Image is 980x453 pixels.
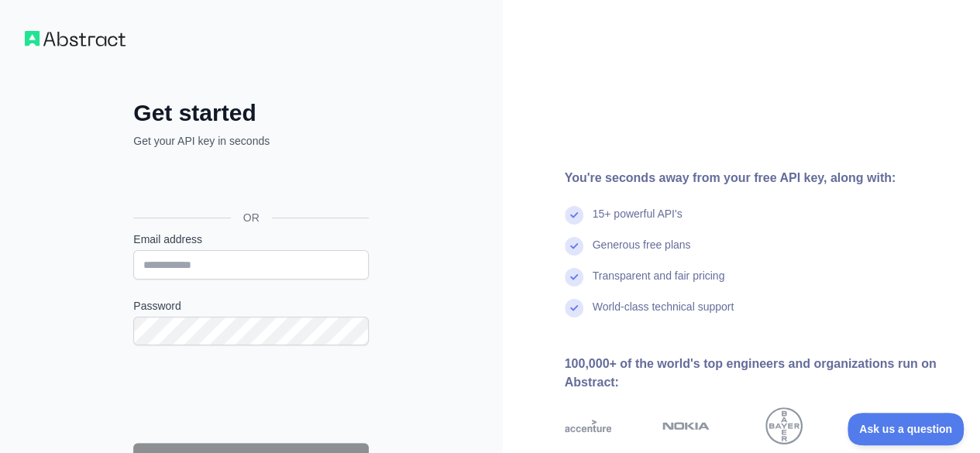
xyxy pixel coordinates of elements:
[133,133,369,149] p: Get your API key in seconds
[593,268,725,299] div: Transparent and fair pricing
[133,232,369,247] label: Email address
[133,364,369,424] iframe: reCAPTCHA
[765,407,803,444] img: bayer
[565,355,956,392] div: 100,000+ of the world's top engineers and organizations run on Abstract:
[565,299,583,317] img: check mark
[565,237,583,256] img: check mark
[25,31,126,46] img: Workflow
[848,413,965,445] iframe: Toggle Customer Support
[662,407,710,444] img: nokia
[565,169,956,187] div: You're seconds away from your free API key, along with:
[593,237,691,268] div: Generous free plans
[133,99,369,127] h2: Get started
[565,206,583,225] img: check mark
[593,299,734,330] div: World-class technical support
[231,210,272,225] span: OR
[126,166,373,200] iframe: Sign in with Google Button
[565,407,612,444] img: accenture
[858,407,906,444] img: google
[565,268,583,287] img: check mark
[133,298,369,314] label: Password
[593,206,683,237] div: 15+ powerful API's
